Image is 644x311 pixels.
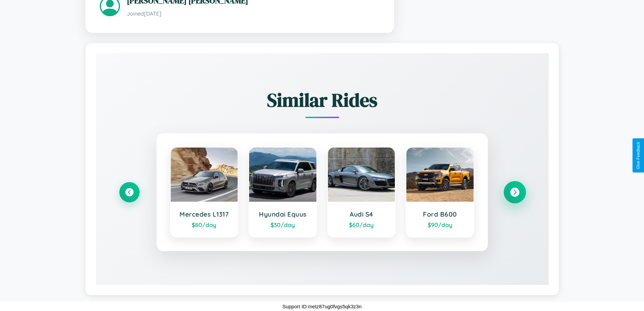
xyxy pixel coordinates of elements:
[177,210,231,218] h3: Mercedes L1317
[413,221,467,228] div: $ 90 /day
[248,147,317,238] a: Hyundai Equus$30/day
[127,9,380,19] p: Joined [DATE]
[413,210,467,218] h3: Ford B600
[256,210,310,218] h3: Hyundai Equus
[282,302,361,311] p: Support ID: metz87ug0fvgs5qk3z3n
[406,147,474,238] a: Ford B600$90/day
[636,142,641,169] div: Give Feedback
[335,221,388,228] div: $ 60 /day
[327,147,396,238] a: Audi S4$60/day
[119,87,525,113] h2: Similar Rides
[335,210,388,218] h3: Audi S4
[170,147,239,238] a: Mercedes L1317$80/day
[256,221,310,228] div: $ 30 /day
[177,221,231,228] div: $ 80 /day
